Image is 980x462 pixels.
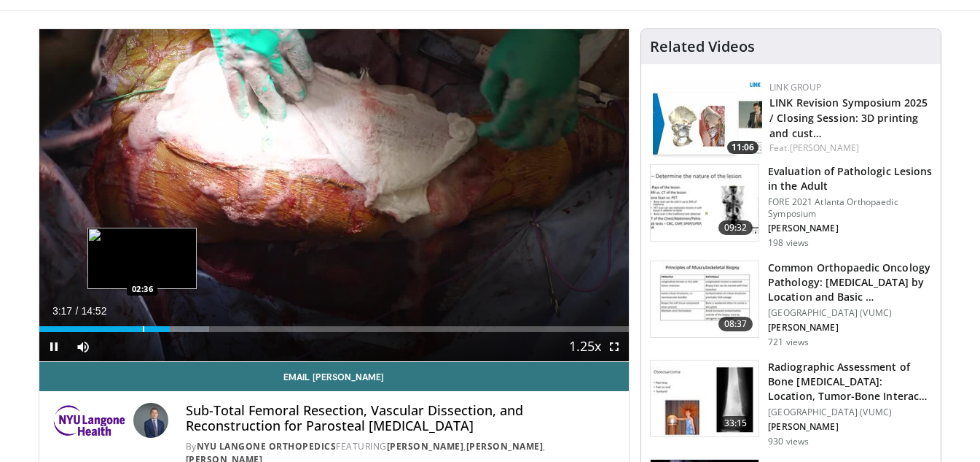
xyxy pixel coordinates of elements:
[39,362,630,391] a: Email [PERSON_NAME]
[133,403,168,438] img: Avatar
[768,436,809,447] p: 930 views
[39,326,630,332] div: Progress Bar
[653,81,762,158] img: de4fec30-9828-4cfe-a83a-6d0525159095.150x105_q85_crop-smart_upscale.jpg
[650,360,932,447] a: 33:15 Radiographic Assessment of Bone [MEDICAL_DATA]: Location, Tumor-Bone Interac… [GEOGRAPHIC_D...
[768,322,932,334] p: [PERSON_NAME]
[76,305,79,317] span: /
[186,403,617,434] h4: Sub-Total Femoral Resection, Vascular Dissection, and Reconstruction for Parosteal [MEDICAL_DATA]
[769,96,928,140] a: LINK Revision Symposium 2025 / Closing Session: 3D printing and cust…
[650,164,932,249] a: 09:32 Evaluation of Pathologic Lesions in the Adult FORE 2021 Atlanta Orthopaedic Symposium [PERS...
[768,407,932,418] p: [GEOGRAPHIC_DATA] (VUMC)
[466,440,544,453] a: [PERSON_NAME]
[768,223,932,234] p: [PERSON_NAME]
[651,361,758,436] img: 6fe807fa-f607-4f12-930c-2836b3ee9fb9.150x105_q85_crop-smart_upscale.jpg
[81,305,106,317] span: 14:52
[571,332,600,361] button: Playback Rate
[87,228,197,289] img: image.jpeg
[68,332,98,361] button: Mute
[727,141,758,154] span: 11:06
[768,261,932,304] h3: Common Orthopaedic Oncology Pathology: [MEDICAL_DATA] by Location and Basic …
[718,220,753,235] span: 09:32
[768,360,932,404] h3: Radiographic Assessment of Bone [MEDICAL_DATA]: Location, Tumor-Bone Interac…
[650,38,755,55] h4: Related Videos
[768,421,932,433] p: [PERSON_NAME]
[197,440,337,453] a: NYU Langone Orthopedics
[651,261,758,337] img: dd506d71-09bb-4006-8a40-1977b092a07b.150x105_q85_crop-smart_upscale.jpg
[600,332,629,361] button: Fullscreen
[653,81,762,158] a: 11:06
[387,440,464,453] a: [PERSON_NAME]
[718,317,753,331] span: 08:37
[39,332,68,361] button: Pause
[768,164,932,193] h3: Evaluation of Pathologic Lesions in the Adult
[51,403,128,438] img: NYU Langone Orthopedics
[768,307,932,319] p: [GEOGRAPHIC_DATA] (VUMC)
[769,142,929,155] div: Feat.
[790,142,859,154] a: [PERSON_NAME]
[769,81,821,93] a: LINK Group
[768,336,809,348] p: 721 views
[52,305,72,317] span: 3:17
[768,237,809,249] p: 198 views
[718,416,753,431] span: 33:15
[651,165,758,241] img: ced51d77-eb90-4bb4-9f62-63b7d57146a7.150x105_q85_crop-smart_upscale.jpg
[650,261,932,348] a: 08:37 Common Orthopaedic Oncology Pathology: [MEDICAL_DATA] by Location and Basic … [GEOGRAPHIC_D...
[39,29,630,362] video-js: Video Player
[768,196,932,220] p: FORE 2021 Atlanta Orthopaedic Symposium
